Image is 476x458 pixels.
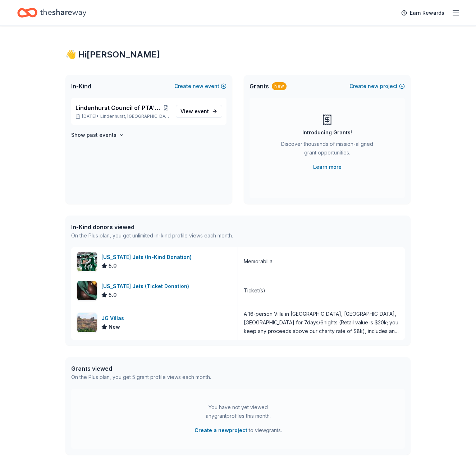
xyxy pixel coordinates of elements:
[278,140,376,160] div: Discover thousands of mission-aligned grant opportunities.
[109,262,117,270] span: 5.0
[71,373,211,381] div: On the Plus plan, you get 5 grant profile views each month.
[71,131,116,139] h4: Show past events
[71,131,124,139] button: Show past events
[109,291,117,299] span: 5.0
[100,114,170,119] span: Lindenhurst, [GEOGRAPHIC_DATA]
[71,231,233,240] div: On the Plus plan, you get unlimited in-kind profile views each month.
[109,323,120,331] span: New
[101,314,127,323] div: JG Villas
[71,82,91,91] span: In-Kind
[77,252,97,271] img: Image for New York Jets (In-Kind Donation)
[193,82,203,91] span: new
[101,282,192,291] div: [US_STATE] Jets (Ticket Donation)
[176,105,222,118] a: View event
[77,281,97,300] img: Image for New York Jets (Ticket Donation)
[194,108,209,114] span: event
[174,82,226,91] button: Createnewevent
[193,403,283,420] div: You have not yet viewed any grant profiles this month.
[313,163,342,171] a: Learn more
[368,82,379,91] span: new
[349,82,405,91] button: Createnewproject
[77,313,97,332] img: Image for JG Villas
[75,114,170,119] p: [DATE] •
[272,82,287,90] div: New
[194,426,247,435] button: Create a newproject
[17,4,86,21] a: Home
[244,286,265,295] div: Ticket(s)
[71,223,233,231] div: In-Kind donors viewed
[397,6,449,19] a: Earn Rewards
[65,49,411,60] div: 👋 Hi [PERSON_NAME]
[244,257,273,266] div: Memorabilia
[71,364,211,373] div: Grants viewed
[101,253,194,262] div: [US_STATE] Jets (In-Kind Donation)
[250,82,269,91] span: Grants
[302,128,352,137] div: Introducing Grants!
[244,310,399,336] div: A 16-person Villa in [GEOGRAPHIC_DATA], [GEOGRAPHIC_DATA], [GEOGRAPHIC_DATA] for 7days/6nights (R...
[180,107,209,116] span: View
[75,103,163,112] span: Lindenhurst Council of PTA's "Bright Futures" Fundraiser
[194,426,282,435] span: to view grants .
